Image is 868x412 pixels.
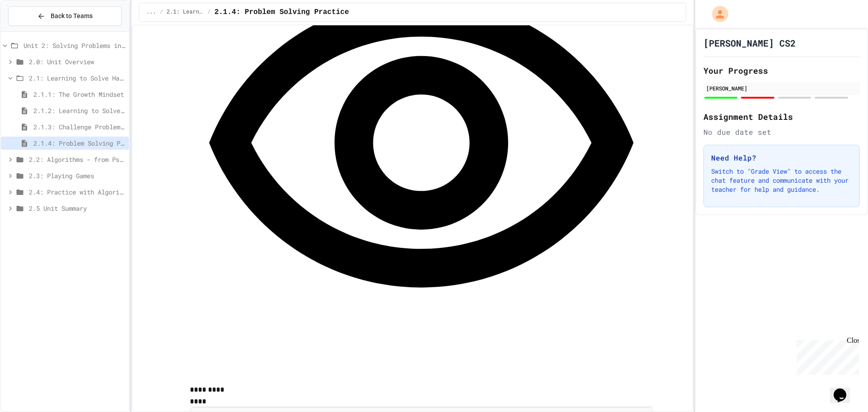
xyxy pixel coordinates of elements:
[24,41,125,50] span: Unit 2: Solving Problems in Computer Science
[146,9,156,16] span: ...
[703,37,796,49] h1: [PERSON_NAME] CS2
[8,6,122,26] button: Back to Teams
[33,106,125,115] span: 2.1.2: Learning to Solve Hard Problems
[29,187,125,197] span: 2.4: Practice with Algorithms
[706,84,857,92] div: [PERSON_NAME]
[29,155,125,164] span: 2.2: Algorithms - from Pseudocode to Flowcharts
[29,73,125,83] span: 2.1: Learning to Solve Hard Problems
[711,152,852,163] h3: Need Help?
[167,9,204,16] span: 2.1: Learning to Solve Hard Problems
[29,204,125,213] span: 2.5 Unit Summary
[160,9,163,16] span: /
[830,376,859,403] iframe: chat widget
[33,90,125,99] span: 2.1.1: The Growth Mindset
[703,4,731,24] div: My Account
[29,171,125,180] span: 2.3: Playing Games
[33,138,125,148] span: 2.1.4: Problem Solving Practice
[711,167,852,194] p: Switch to "Grade View" to access the chat feature and communicate with your teacher for help and ...
[51,11,93,21] span: Back to Teams
[4,4,62,57] div: Chat with us now!Close
[214,7,349,18] span: 2.1.4: Problem Solving Practice
[33,122,125,132] span: 2.1.3: Challenge Problem - The Bridge
[208,9,211,16] span: /
[793,336,859,375] iframe: chat widget
[703,127,860,137] div: No due date set
[29,57,125,66] span: 2.0: Unit Overview
[703,64,860,77] h2: Your Progress
[703,110,860,123] h2: Assignment Details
